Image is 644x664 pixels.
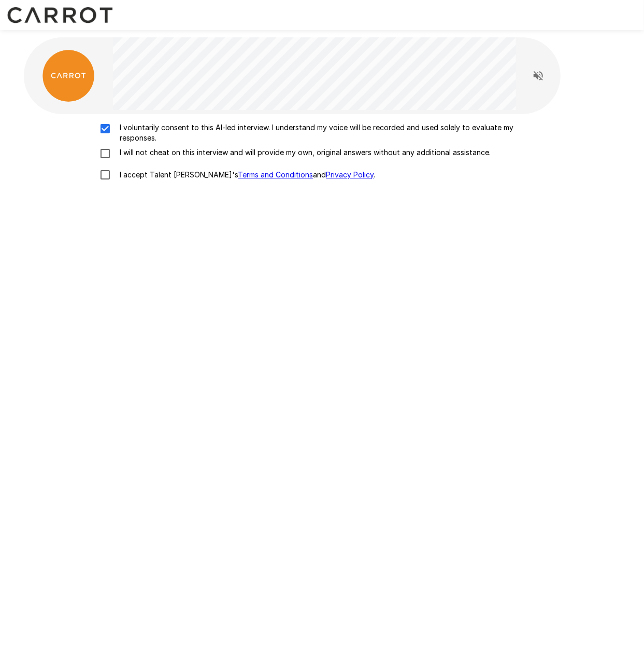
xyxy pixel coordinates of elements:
[116,147,491,158] p: I will not cheat on this interview and will provide my own, original answers without any addition...
[238,170,313,179] a: Terms and Conditions
[528,65,549,86] button: Read questions aloud
[326,170,374,179] a: Privacy Policy
[116,122,550,143] p: I voluntarily consent to this AI-led interview. I understand my voice will be recorded and used s...
[116,170,376,180] p: I accept Talent [PERSON_NAME]'s and .
[42,50,94,102] img: carrot_logo.png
